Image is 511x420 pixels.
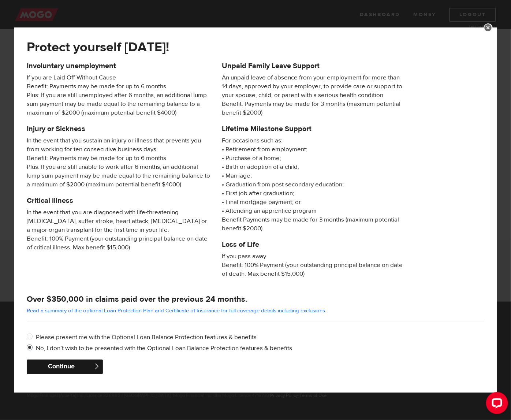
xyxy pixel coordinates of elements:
span: If you pass away Benefit: 100% Payment (your outstanding principal balance on date of death. Max ... [222,252,406,278]
input: Please present me with the Optional Loan Balance Protection features & benefits [27,333,36,342]
label: Please present me with the Optional Loan Balance Protection features & benefits [36,333,484,342]
h5: Injury or Sickness [27,124,211,133]
span: For occasions such as: [222,136,406,145]
span: In the event that you are diagnosed with life-threatening [MEDICAL_DATA], suffer stroke, heart at... [27,208,211,252]
a: Read a summary of the optional Loan Protection Plan and Certificate of Insurance for full coverag... [27,307,326,314]
h5: Critical illness [27,196,211,205]
p: • Retirement from employment; • Purchase of a home; • Birth or adoption of a child; • Marriage; •... [222,136,406,233]
h5: Loss of Life [222,240,406,249]
h2: Protect yourself [DATE]! [27,40,445,55]
span: An unpaid leave of absence from your employment for more than 14 days, approved by your employer,... [222,73,406,117]
h5: Involuntary unemployment [27,62,211,70]
h4: Over $350,000 in claims paid over the previous 24 months. [27,294,484,304]
h5: Unpaid Family Leave Support [222,62,406,70]
span:  [94,363,100,369]
button: Continue [27,360,103,374]
input: No, I don’t wish to be presented with the Optional Loan Balance Protection features & benefits [27,344,36,353]
span: If you are Laid Off Without Cause Benefit: Payments may be made for up to 6 months Plus: If you a... [27,73,211,117]
span: In the event that you sustain an injury or illness that prevents you from working for ten consecu... [27,136,211,189]
iframe: LiveChat chat widget [480,389,511,420]
label: No, I don’t wish to be presented with the Optional Loan Balance Protection features & benefits [36,344,484,353]
h5: Lifetime Milestone Support [222,124,406,133]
